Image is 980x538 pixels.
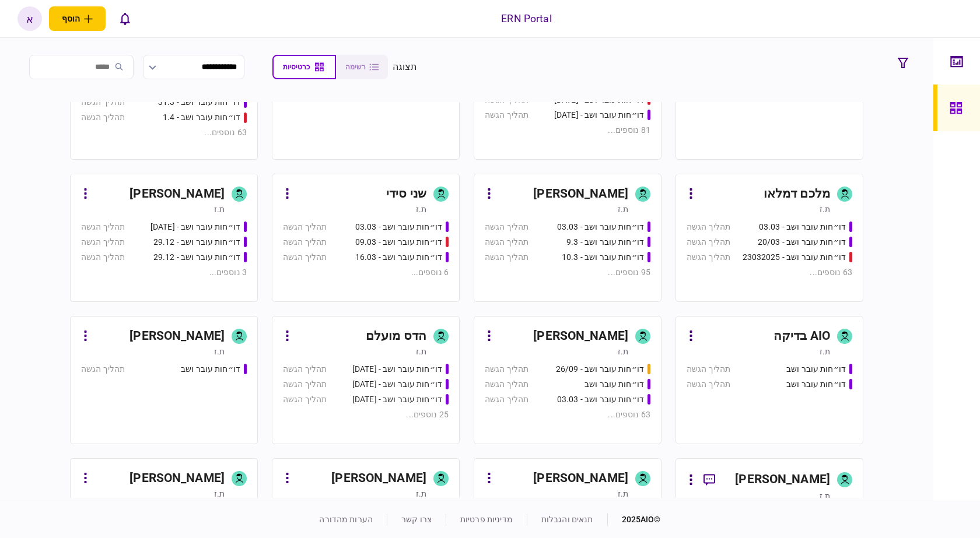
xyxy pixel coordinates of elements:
button: א [17,6,42,31]
a: AIO בדיקהת.זדו״חות עובר ושבתהליך הגשהדו״חות עובר ושבתהליך הגשה [675,316,863,444]
div: תהליך הגשה [485,363,528,375]
span: כרטיסיות [283,63,310,71]
div: דו״חות עובר ושב - 03.03 [557,221,644,233]
div: תהליך הגשה [81,236,125,248]
div: דו״חות עובר ושב - 19.3.25 [554,109,644,121]
div: 81 נוספים ... [485,124,650,136]
a: [PERSON_NAME]ת.זדו״חות עובר ושב - 26/09תהליך הגשהדו״חות עובר ושבתהליך הגשהדו״חות עובר ושב - 03.03... [474,316,661,444]
div: תהליך הגשה [687,251,730,263]
div: 95 נוספים ... [485,266,650,279]
div: דו״חות עובר ושב - 23/09/24 [352,363,442,375]
div: תהליך הגשה [687,363,730,375]
div: דו״חות עובר ושב - 31.3 [158,96,240,108]
a: הערות מהדורה [319,515,373,524]
div: ERN Portal [501,11,551,26]
a: מדיניות פרטיות [460,515,513,524]
div: הדס מועלם [366,327,426,346]
div: 63 נוספים ... [485,409,650,421]
div: תהליך הגשה [81,363,125,375]
div: תהליך הגשה [687,236,730,248]
div: דו״חות עובר ושב - 20/03 [758,236,846,248]
div: 25 נוספים ... [283,409,449,421]
div: דו״חות עובר ושב [786,378,846,391]
div: תהליך הגשה [485,251,528,263]
div: 63 נוספים ... [687,266,852,279]
div: דו״חות עובר ושב - 1.4 [163,111,240,124]
div: 6 נוספים ... [283,266,449,279]
div: ת.ז [416,203,426,215]
button: פתח רשימת התראות [113,6,137,31]
div: ת.ז [618,346,628,357]
div: תהליך הגשה [81,221,125,233]
span: רשימה [345,63,366,71]
div: ת.ז [618,488,628,500]
div: דו״חות עובר ושב - 03.03 [557,393,644,406]
a: מלכם דמלאות.זדו״חות עובר ושב - 03.03תהליך הגשהדו״חות עובר ושב - 20/03תהליך הגשהדו״חות עובר ושב - ... [675,174,863,302]
div: AIO בדיקה [773,327,830,346]
a: [PERSON_NAME]ת.זדו״חות עובר ושבתהליך הגשה [70,316,258,444]
div: שני סידי [386,185,426,203]
div: דו״חות עובר ושב - 16.03 [355,251,442,263]
div: ת.ז [214,346,225,357]
button: פתח תפריט להוספת לקוח [49,6,106,31]
div: דו״חות עובר ושב [181,363,240,375]
div: תהליך הגשה [81,111,125,124]
div: דו״חות עובר ושב - 29.12 [153,251,240,263]
div: דו״חות עובר ושב - 9.3 [566,236,644,248]
div: דו״חות עובר ושב - 26.12.24 [150,221,240,233]
div: דו״חות עובר ושב [584,378,644,391]
a: שני סידית.זדו״חות עובר ושב - 03.03תהליך הגשהדו״חות עובר ושב - 09.03תהליך הגשהדו״חות עובר ושב - 16... [272,174,460,302]
div: תהליך הגשה [283,236,327,248]
a: [PERSON_NAME]ת.זדו״חות עובר ושב - 26.12.24תהליך הגשהדו״חות עובר ושב - 29.12תהליך הגשהדו״חות עובר ... [70,174,258,302]
div: [PERSON_NAME] [331,469,426,488]
div: תהליך הגשה [687,378,730,391]
div: תהליך הגשה [485,236,528,248]
div: תהליך הגשה [687,221,730,233]
div: © 2025 AIO [607,514,661,526]
div: תהליך הגשה [283,378,327,391]
div: [PERSON_NAME] [533,185,628,203]
a: צרו קשר [401,515,432,524]
div: תהליך הגשה [485,378,528,391]
div: דו״חות עובר ושב - 09.03 [355,236,442,248]
div: דו״חות עובר ושב - 26/09 [556,363,644,375]
div: ת.ז [214,203,225,215]
div: תהליך הגשה [283,221,327,233]
div: דו״חות עובר ושב - 03.03 [759,221,846,233]
div: דו״חות עובר ושב - 25/09/24 [352,393,442,406]
div: ת.ז [416,346,426,357]
div: ת.ז [820,490,830,502]
div: דו״חות עובר ושב - 29.12 [153,236,240,248]
div: תהליך הגשה [283,251,327,263]
div: תצוגה [393,60,418,74]
div: דו״חות עובר ושב [786,363,846,375]
div: דו״חות עובר ושב - 10.3 [562,251,644,263]
button: רשימה [336,55,388,79]
div: [PERSON_NAME] [129,469,225,488]
div: ת.ז [416,488,426,500]
a: [PERSON_NAME]ת.זדו״חות עובר ושב - 03.03תהליך הגשהדו״חות עובר ושב - 9.3תהליך הגשהדו״חות עובר ושב -... [474,174,661,302]
div: ת.ז [618,203,628,215]
div: מלכם דמלאו [764,185,830,203]
div: תהליך הגשה [485,109,528,121]
div: ת.ז [820,346,830,357]
div: ת.ז [820,203,830,215]
div: דו״חות עובר ושב - 23032025 [743,251,846,263]
div: [PERSON_NAME] [735,470,830,489]
div: ת.ז [214,488,225,500]
div: [PERSON_NAME] [129,185,225,203]
div: [PERSON_NAME] [129,327,225,346]
div: 63 נוספים ... [81,126,247,139]
div: תהליך הגשה [283,393,327,406]
div: תהליך הגשה [485,393,528,406]
a: הדס מועלםת.זדו״חות עובר ושב - 23/09/24תהליך הגשהדו״חות עובר ושב - 24/09/24תהליך הגשהדו״חות עובר ו... [272,316,460,444]
div: [PERSON_NAME] [533,469,628,488]
div: תהליך הגשה [81,96,125,108]
div: תהליך הגשה [283,363,327,375]
div: דו״חות עובר ושב - 24/09/24 [352,378,442,391]
div: דו״חות עובר ושב - 03.03 [355,221,442,233]
button: כרטיסיות [272,55,336,79]
a: תנאים והגבלות [541,515,593,524]
div: [PERSON_NAME] [533,327,628,346]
